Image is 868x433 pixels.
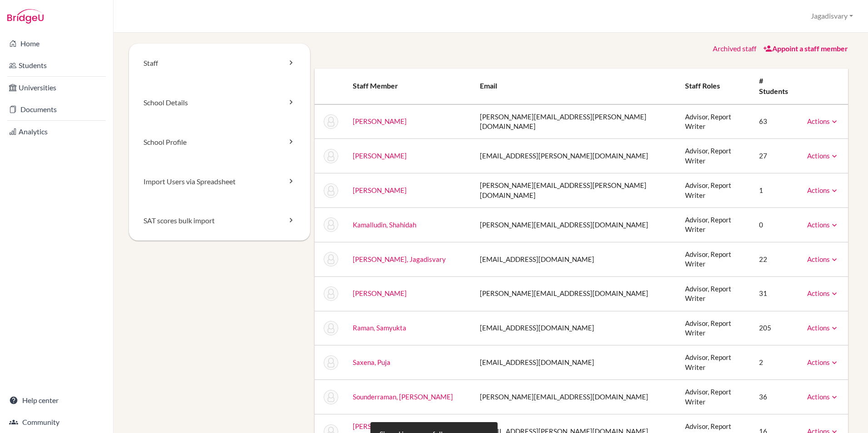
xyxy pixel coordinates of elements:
a: Students [2,56,111,74]
th: Staff member [345,69,473,104]
a: [PERSON_NAME] [353,186,407,194]
td: 63 [752,104,800,139]
td: [EMAIL_ADDRESS][DOMAIN_NAME] [473,242,678,276]
td: 205 [752,311,800,345]
a: Actions [807,152,839,160]
a: Kamalludin, Shahidah [353,221,416,229]
th: Email [473,69,678,104]
td: 36 [752,380,800,414]
img: Roopa Sounderraman [324,390,338,404]
td: Advisor, Report Writer [678,173,752,208]
a: Community [2,413,111,431]
a: Actions [807,324,839,332]
a: [PERSON_NAME] [353,152,407,160]
a: Actions [807,186,839,194]
td: Advisor, Report Writer [678,276,752,311]
a: [PERSON_NAME], Jagadisvary [353,255,446,263]
td: 2 [752,345,800,380]
a: Actions [807,255,839,263]
a: Actions [807,393,839,401]
a: Archived staff [713,44,756,53]
td: [EMAIL_ADDRESS][PERSON_NAME][DOMAIN_NAME] [473,139,678,173]
img: Bridge-U [7,9,44,24]
img: Snigdha Pandey [324,286,338,301]
td: 22 [752,242,800,276]
td: [PERSON_NAME][EMAIL_ADDRESS][DOMAIN_NAME] [473,276,678,311]
a: Actions [807,358,839,366]
td: Advisor, Report Writer [678,242,752,276]
a: Sounderraman, [PERSON_NAME] [353,393,453,401]
td: [EMAIL_ADDRESS][DOMAIN_NAME] [473,345,678,380]
a: Appoint a staff member [763,44,848,53]
td: [PERSON_NAME][EMAIL_ADDRESS][PERSON_NAME][DOMAIN_NAME] [473,104,678,139]
td: Advisor, Report Writer [678,345,752,380]
a: Staff [129,44,310,83]
td: Advisor, Report Writer [678,311,752,345]
a: Actions [807,289,839,297]
td: 1 [752,173,800,208]
th: # students [752,69,800,104]
td: [PERSON_NAME][EMAIL_ADDRESS][DOMAIN_NAME] [473,208,678,242]
button: Jagadisvary [807,8,857,25]
td: [PERSON_NAME][EMAIL_ADDRESS][DOMAIN_NAME] [473,380,678,414]
a: Actions [807,221,839,229]
img: Vinita Ahuja [324,114,338,129]
td: Advisor, Report Writer [678,104,752,139]
a: Universities [2,79,111,97]
td: 0 [752,208,800,242]
a: Actions [807,117,839,125]
img: Shahidah Kamalludin [324,217,338,232]
a: Analytics [2,123,111,141]
th: Staff roles [678,69,752,104]
td: Advisor, Report Writer [678,380,752,414]
a: Saxena, Puja [353,358,390,366]
a: [PERSON_NAME] [353,117,407,125]
td: Advisor, Report Writer [678,208,752,242]
img: Shobha Balaraman [324,149,338,163]
a: Documents [2,100,111,118]
a: Help center [2,391,111,409]
a: School Details [129,83,310,123]
a: School Profile [129,123,310,162]
td: [EMAIL_ADDRESS][DOMAIN_NAME] [473,311,678,345]
img: Puja Saxena [324,355,338,370]
img: Samyukta Raman [324,321,338,335]
img: Jagadisvary Mathieu [324,252,338,266]
img: Hariharan Dharmarajan [324,183,338,198]
a: Home [2,34,111,53]
td: 27 [752,139,800,173]
td: Advisor, Report Writer [678,139,752,173]
a: [PERSON_NAME] [353,289,407,297]
a: Raman, Samyukta [353,324,406,332]
td: [PERSON_NAME][EMAIL_ADDRESS][PERSON_NAME][DOMAIN_NAME] [473,173,678,208]
a: SAT scores bulk import [129,201,310,241]
td: 31 [752,276,800,311]
a: Import Users via Spreadsheet [129,162,310,202]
